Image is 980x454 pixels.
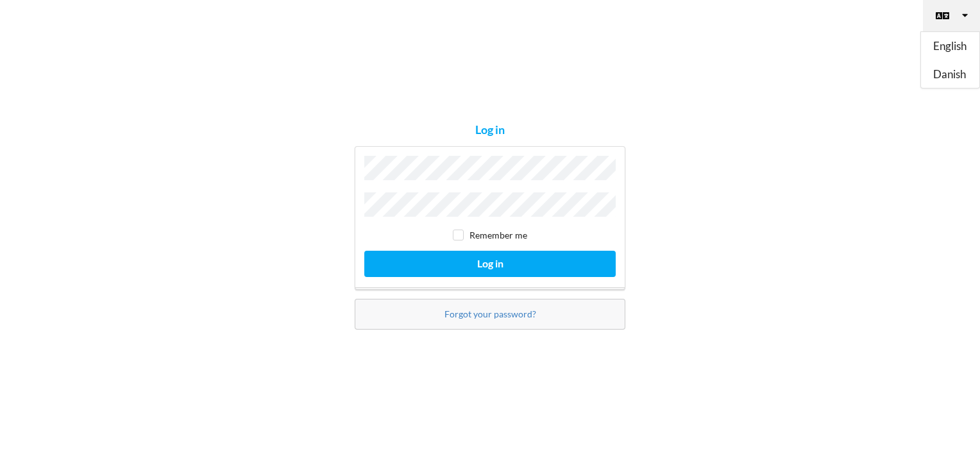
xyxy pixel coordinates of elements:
[921,32,979,60] a: English
[453,230,527,240] label: Remember me
[921,60,979,88] a: Danish
[444,308,536,319] a: Forgot your password?
[364,251,616,277] button: Log in
[475,122,505,137] div: Log in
